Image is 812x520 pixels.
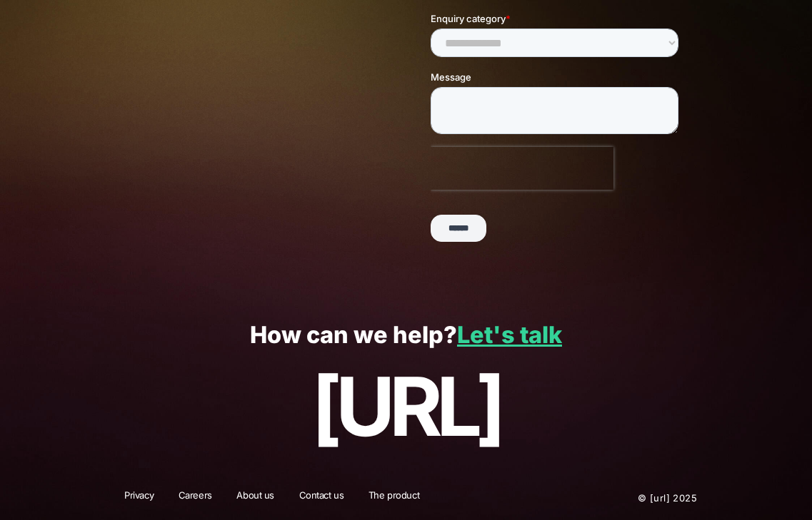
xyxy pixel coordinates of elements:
[227,489,284,507] a: About us
[115,489,163,507] a: Privacy
[290,489,354,507] a: Contact us
[457,321,562,349] a: Let's talk
[31,361,781,452] p: [URL]
[551,489,697,507] p: © [URL] 2025
[169,489,221,507] a: Careers
[31,322,781,349] p: How can we help?
[359,489,428,507] a: The product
